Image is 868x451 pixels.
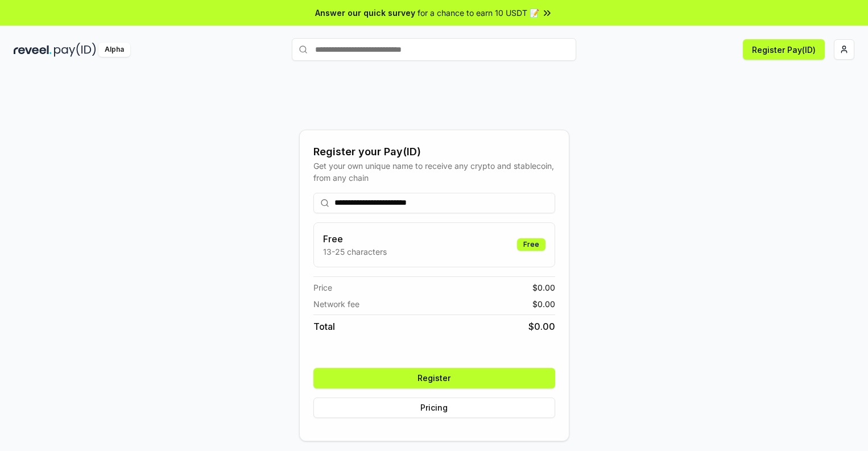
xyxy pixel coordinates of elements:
[517,238,545,251] div: Free
[313,398,555,418] button: Pricing
[323,232,387,246] h3: Free
[743,39,825,60] button: Register Pay(ID)
[528,320,555,333] span: $ 0.00
[532,298,555,310] span: $ 0.00
[313,298,359,310] span: Network fee
[98,43,130,57] div: Alpha
[532,282,555,293] span: $ 0.00
[313,282,332,293] span: Price
[54,43,96,57] img: pay_id
[418,7,539,19] span: for a chance to earn 10 USDT 📝
[14,43,52,57] img: reveel_dark
[313,368,555,388] button: Register
[313,160,555,184] div: Get your own unique name to receive any crypto and stablecoin, from any chain
[313,320,335,333] span: Total
[315,7,415,19] span: Answer our quick survey
[323,246,387,258] p: 13-25 characters
[313,144,555,160] div: Register your Pay(ID)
